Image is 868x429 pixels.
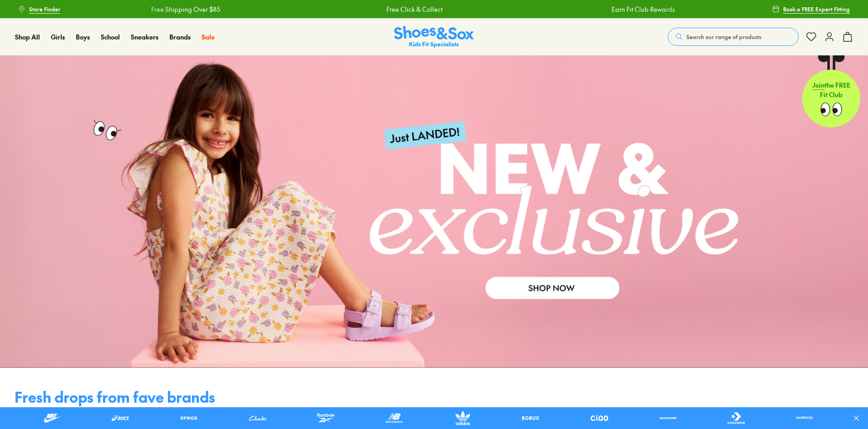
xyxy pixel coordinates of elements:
[394,26,474,48] img: SNS_Logo_Responsive.svg
[51,32,65,42] a: Girls
[607,5,671,14] a: Earn Fit Club Rewards
[382,5,438,14] a: Free Click & Collect
[202,32,215,41] span: Sale
[802,73,860,107] p: the FREE Fit Club
[686,33,761,41] span: Search our range of products
[147,5,216,14] a: Free Shipping Over $85
[15,32,40,41] span: Shop All
[131,32,158,42] a: Sneakers
[783,5,850,13] span: Book a FREE Expert Fitting
[131,32,158,41] span: Sneakers
[202,32,215,42] a: Sale
[76,32,90,41] span: Boys
[51,32,65,41] span: Girls
[169,32,191,42] a: Brands
[668,28,799,46] button: Search our range of products
[394,26,474,48] a: Shoes & Sox
[802,55,860,128] a: Jointhe FREE Fit Club
[101,32,120,42] a: School
[15,32,40,42] a: Shop All
[169,32,191,41] span: Brands
[772,1,850,17] a: Book a FREE Expert Fitting
[18,1,60,17] a: Store Finder
[76,32,90,42] a: Boys
[812,80,824,89] span: Join
[101,32,120,41] span: School
[29,5,60,13] span: Store Finder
